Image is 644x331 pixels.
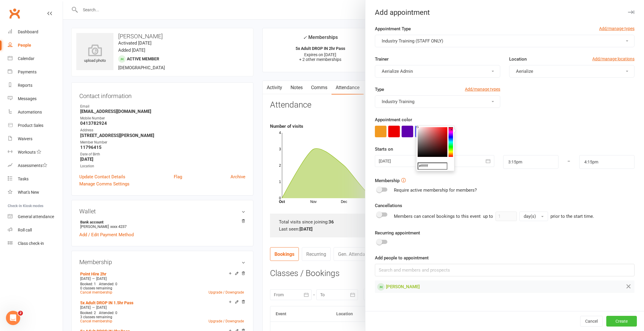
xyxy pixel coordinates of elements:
button: Cancel [580,316,603,327]
a: Add/manage types [599,25,634,32]
div: What's New [18,190,39,195]
a: Calendar [8,52,63,65]
a: Tasks [8,172,63,186]
div: Dashboard [18,29,38,34]
iframe: Intercom live chat [6,311,20,325]
div: Workouts [18,150,36,155]
a: Waivers [8,132,63,146]
div: Product Sales [18,123,43,128]
span: Aerialize [516,69,533,74]
label: Starts on [375,146,393,153]
a: Clubworx [7,6,22,21]
a: Payments [8,65,63,79]
div: Messages [18,96,37,101]
span: Industry Training [382,99,414,104]
div: Payments [18,70,37,74]
label: Recurring appointment [375,229,420,237]
div: up to [483,212,548,221]
div: Class check-in [18,241,44,246]
a: General attendance kiosk mode [8,210,63,223]
div: Reports [18,83,32,88]
span: 2 [18,311,23,316]
a: Dashboard [8,25,63,39]
div: Member [377,283,385,291]
button: Industry Training (STAFF ONLY) [375,35,634,47]
button: Aerialize [509,65,634,78]
input: Search and members and prospects [375,264,634,276]
a: Roll call [8,223,63,237]
label: Appointment Type [375,25,411,32]
span: Aerialize Admin [382,69,413,74]
div: – [558,155,580,169]
a: Messages [8,92,63,105]
label: Add people to appointment [375,254,429,261]
span: Industry Training (STAFF ONLY) [382,38,443,44]
div: Calendar [18,56,34,61]
div: Waivers [18,136,32,141]
a: Add/manage types [465,86,500,92]
label: Membership [375,177,400,184]
label: Appointment color [375,116,412,123]
span: prior to the start time. [550,214,594,219]
button: day(s) [519,212,548,221]
button: Aerialize Admin [375,65,500,78]
a: Automations [8,105,63,119]
div: Tasks [18,176,29,181]
a: Class kiosk mode [8,237,63,250]
button: Industry Training [375,95,500,108]
div: Roll call [18,228,32,232]
div: Require active membership for members? [394,187,477,194]
a: Workouts [8,146,63,159]
span: [PERSON_NAME] [386,284,420,289]
a: People [8,39,63,52]
button: Create [606,316,637,327]
a: Reports [8,79,63,92]
label: Cancellations [375,202,402,209]
span: day(s) [524,214,536,219]
div: People [18,43,31,48]
div: Assessments [18,163,47,168]
label: Type [375,86,384,93]
label: Trainer [375,56,389,63]
div: General attendance [18,214,54,219]
div: Automations [18,110,42,114]
button: × [449,126,454,133]
a: What's New [8,186,63,199]
a: Add/manage locations [592,56,634,62]
label: Location [509,56,527,63]
div: Members can cancel bookings to this event [394,212,594,221]
a: Product Sales [8,119,63,132]
a: Assessments [8,159,63,172]
button: Remove from Appointment [625,283,632,291]
div: Add appointment [365,8,644,17]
